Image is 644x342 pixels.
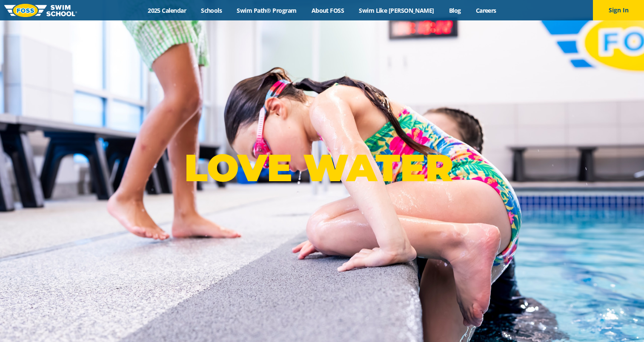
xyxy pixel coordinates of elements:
[184,145,460,191] p: LOVE WATER
[304,6,352,14] a: About FOSS
[140,6,194,14] a: 2025 Calendar
[4,4,77,17] img: FOSS Swim School Logo
[194,6,229,14] a: Schools
[352,6,442,14] a: Swim Like [PERSON_NAME]
[441,6,468,14] a: Blog
[468,6,504,14] a: Careers
[453,154,460,164] sup: ®
[229,6,304,14] a: Swim Path® Program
